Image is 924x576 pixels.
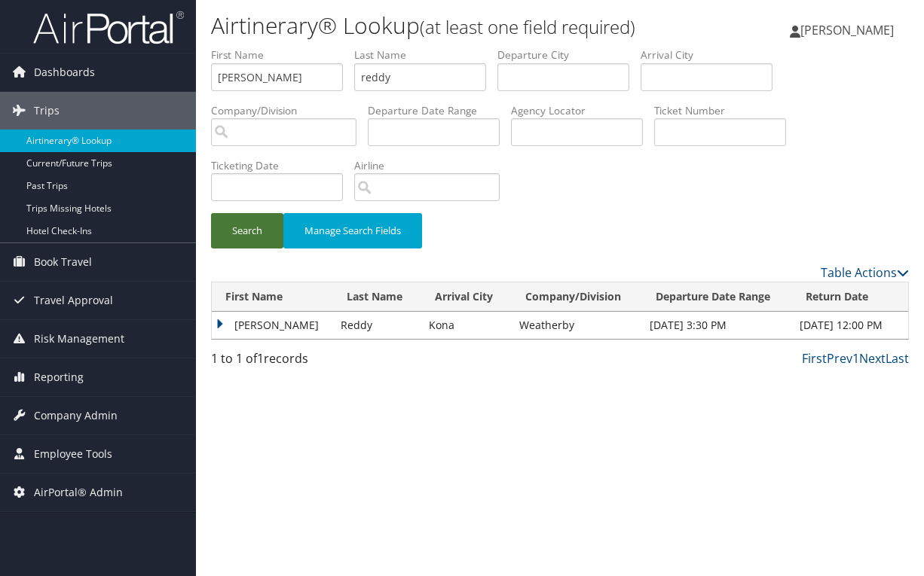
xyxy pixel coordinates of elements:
[34,474,123,511] span: AirPortal® Admin
[257,350,264,367] span: 1
[792,282,908,312] th: Return Date: activate to sort column ascending
[212,312,333,339] td: [PERSON_NAME]
[354,158,511,173] label: Airline
[283,213,422,248] button: Manage Search Fields
[211,349,369,375] div: 1 to 1 of records
[34,243,92,281] span: Book Travel
[654,103,797,118] label: Ticket Number
[859,350,886,367] a: Next
[211,10,676,41] h1: Airtinerary® Lookup
[800,22,894,38] span: [PERSON_NAME]
[211,103,368,118] label: Company/Division
[333,312,421,339] td: Reddy
[212,282,333,312] th: First Name: activate to sort column ascending
[34,53,95,91] span: Dashboards
[497,47,641,62] label: Departure City
[512,282,642,312] th: Company/Division
[34,92,60,130] span: Trips
[886,350,909,367] a: Last
[33,10,184,45] img: airportal-logo.png
[354,47,497,62] label: Last Name
[421,312,512,339] td: Kona
[512,312,642,339] td: Weatherby
[642,312,792,339] td: [DATE] 3:30 PM
[827,350,852,367] a: Prev
[420,14,635,39] small: (at least one field required)
[421,282,512,312] th: Arrival City: activate to sort column ascending
[34,320,124,358] span: Risk Management
[368,103,511,118] label: Departure Date Range
[34,435,112,473] span: Employee Tools
[821,264,909,281] a: Table Actions
[34,358,84,396] span: Reporting
[211,47,354,62] label: First Name
[333,282,421,312] th: Last Name: activate to sort column ascending
[792,312,908,339] td: [DATE] 12:00 PM
[211,158,354,173] label: Ticketing Date
[34,282,113,319] span: Travel Approval
[641,47,784,62] label: Arrival City
[511,103,654,118] label: Agency Locator
[802,350,827,367] a: First
[852,350,859,367] a: 1
[34,397,118,434] span: Company Admin
[642,282,792,312] th: Departure Date Range: activate to sort column ascending
[790,8,909,53] a: [PERSON_NAME]
[211,213,283,248] button: Search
